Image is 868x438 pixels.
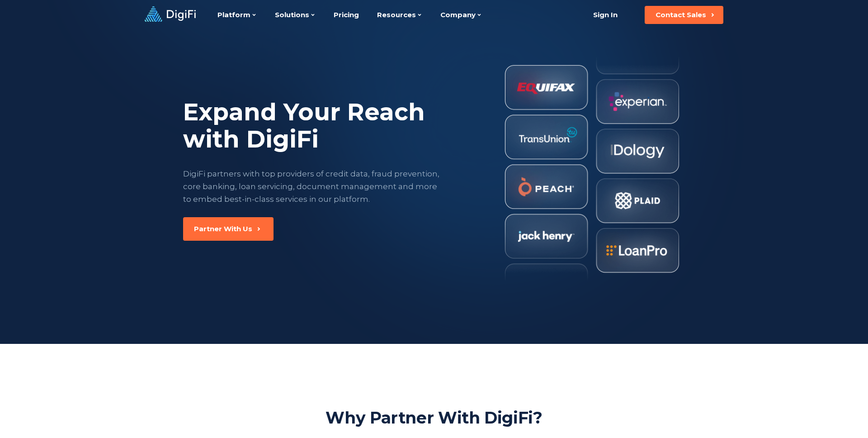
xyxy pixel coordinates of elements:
div: DigiFi partners with top providers of credit data, fraud prevention, core banking, loan servicing... [183,167,440,205]
a: Sign In [582,6,628,24]
div: Partner With Us [194,224,252,233]
div: Contact Sales [656,10,706,19]
div: Expand Your Reach with DigiFi [183,99,439,153]
h2: Why Partner With DigiFi? [325,407,542,428]
button: Partner With Us [183,217,274,241]
button: Contact Sales [645,6,723,24]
